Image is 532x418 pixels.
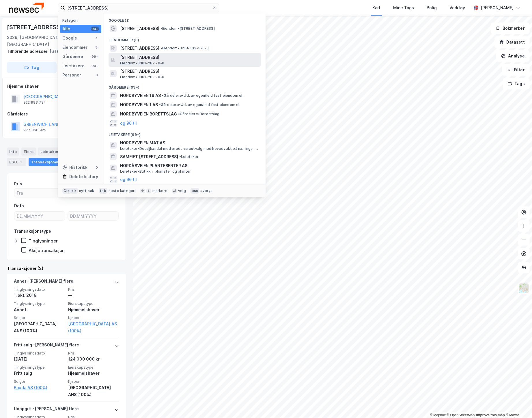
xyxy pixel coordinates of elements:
[79,189,94,193] div: nytt søk
[7,49,50,54] span: Tilhørende adresser:
[14,315,65,320] span: Selger
[14,228,51,235] div: Transaksjonstype
[68,306,119,313] div: Hjemmelshaver
[14,287,65,292] span: Tinglysningsdato
[502,64,530,76] button: Filter
[7,34,94,48] div: 3039, [GEOGRAPHIC_DATA], [GEOGRAPHIC_DATA]
[68,356,119,363] div: 124 000 000 kr
[120,169,191,174] span: Leietaker • Butikkh. blomster og planter
[159,102,161,107] span: •
[14,370,65,377] div: Fritt salg
[7,62,57,73] button: Tag
[449,4,465,11] div: Verktøy
[491,23,530,34] button: Bokmerker
[14,320,65,334] div: [GEOGRAPHIC_DATA] ANS (100%)
[200,189,212,193] div: avbryt
[120,153,178,160] span: SAMEIET [STREET_ADDRESS]
[120,92,161,99] span: NORDBYVEIEN 16 AS
[476,413,505,417] a: Improve this map
[14,351,65,356] span: Tinglysningsdato
[7,265,126,272] div: Transaksjoner (3)
[65,3,212,12] input: Søk på adresse, matrikkel, gårdeiere, leietakere eller personer
[503,78,530,89] button: Tags
[91,64,99,68] div: 99+
[14,384,65,391] a: Bauda AS (100%)
[29,238,58,244] div: Tinglysninger
[191,188,199,194] div: esc
[496,50,530,62] button: Analyse
[427,4,437,11] div: Bolig
[160,46,209,51] span: Eiendom • 3218-103-5-0-0
[91,54,99,59] div: 99+
[14,342,79,351] div: Fritt salg - [PERSON_NAME] flere
[120,45,159,52] span: [STREET_ADDRESS]
[14,356,65,363] div: [DATE]
[14,189,65,197] input: Fra
[162,93,243,98] span: Gårdeiere • Utl. av egen/leid fast eiendom el.
[159,102,240,107] span: Gårdeiere • Utl. av egen/leid fast eiendom el.
[38,148,70,156] div: Leietakere
[62,25,70,32] div: Alle
[447,413,475,417] a: OpenStreetMap
[162,93,164,98] span: •
[68,365,119,370] span: Eierskapstype
[120,101,158,108] span: NORDBYVEIEN 1 AS
[14,301,65,306] span: Tinglysningstype
[14,306,65,313] div: Annet
[7,158,26,166] div: ESG
[7,23,64,32] div: [STREET_ADDRESS]
[62,164,87,171] div: Historikk
[62,44,87,51] div: Eiendommer
[68,379,119,384] span: Kjøper
[68,320,119,334] a: [GEOGRAPHIC_DATA] AS (100%)
[178,189,186,193] div: velg
[393,4,414,11] div: Mine Tags
[68,384,119,398] div: [GEOGRAPHIC_DATA] ANS (100%)
[14,379,65,384] span: Selger
[68,292,119,299] div: —
[68,287,119,292] span: Pris
[503,390,532,418] div: Kontrollprogram for chat
[9,3,44,13] img: newsec-logo.f6e21ccffca1b3a03d2d.png
[104,33,266,44] div: Eiendommer (3)
[120,111,177,117] span: NORDBYVEIEN BORETTSLAG
[179,154,181,159] span: •
[7,48,121,55] div: [STREET_ADDRESS]
[62,18,101,23] div: Kategori
[62,35,77,42] div: Google
[481,4,514,11] div: [PERSON_NAME]
[178,112,180,116] span: •
[14,405,79,415] div: Uoppgitt - [PERSON_NAME] flere
[518,283,529,294] img: Z
[14,180,22,187] div: Pris
[120,162,259,169] span: NORDÅSVEIEN PLANTESENTER AS
[29,248,65,253] div: Aksjetransaksjon
[430,413,446,417] a: Mapbox
[14,278,73,287] div: Annet - [PERSON_NAME] flere
[94,165,99,170] div: 0
[120,120,137,127] button: og 96 til
[68,212,118,220] input: DD.MM.YYYY
[14,292,65,299] div: 1. okt. 2019
[7,148,19,156] div: Info
[62,62,85,69] div: Leietakere
[62,188,78,194] div: Ctrl + k
[120,139,259,146] span: NORDBYVEIEN MAT AS
[109,189,136,193] div: neste kategori
[68,351,119,356] span: Pris
[160,26,162,31] span: •
[120,61,164,66] span: Eiendom • 3301-28-1-0-0
[120,146,260,151] span: Leietaker • Detaljhandel med bredt vareutvalg med hovedvekt på nærings- og nytelsesmidler
[94,36,99,40] div: 1
[23,128,46,133] div: 977 366 925
[104,14,266,24] div: Google (1)
[94,45,99,50] div: 3
[14,212,65,220] input: DD.MM.YYYY
[494,36,530,48] button: Datasett
[68,315,119,320] span: Kjøper
[120,75,164,79] span: Eiendom • 3301-28-1-0-0
[7,83,126,90] div: Hjemmelshaver
[104,128,266,138] div: Leietakere (99+)
[120,54,259,61] span: [STREET_ADDRESS]
[91,27,99,31] div: 99+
